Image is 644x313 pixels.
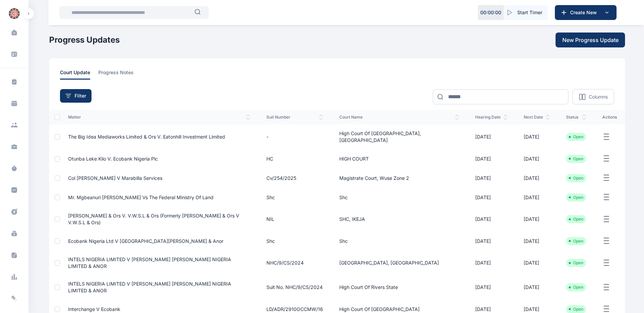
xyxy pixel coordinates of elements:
[569,216,583,222] li: Open
[68,281,231,293] a: INTELS NIGERIA LIMITED V [PERSON_NAME] [PERSON_NAME] NIGERIA LIMITED & ANOR
[569,156,583,162] li: Open
[516,231,558,251] td: [DATE]
[569,195,583,200] li: Open
[68,256,231,269] a: INTELS NIGERIA LIMITED V [PERSON_NAME] [PERSON_NAME] NIGERIA LIMITED & ANOR
[517,9,542,16] span: Start Timer
[60,89,92,103] button: Filter
[504,5,548,20] button: Start Timer
[258,251,331,275] td: NHC/9/CS/2024
[68,213,239,225] a: [PERSON_NAME] & Ors v. V.W.S.L & Ors (Formerly [PERSON_NAME] & Ors v V.W.S.L & Ors)
[266,114,323,120] span: suit number
[569,134,583,140] li: Open
[569,285,583,290] li: Open
[569,307,583,312] li: Open
[516,168,558,188] td: [DATE]
[331,275,467,299] td: High Court of Rivers State
[331,231,467,251] td: shc
[60,69,90,80] span: court update
[258,275,331,299] td: Suit No. NHC/9/CS/2024
[516,149,558,168] td: [DATE]
[467,125,516,149] td: [DATE]
[339,114,459,120] span: court name
[68,175,162,181] a: Col [PERSON_NAME] v Marabilla Services
[572,89,614,104] button: Columns
[569,175,583,181] li: Open
[467,275,516,299] td: [DATE]
[258,188,331,207] td: shc
[331,149,467,168] td: HIGH COURT
[331,125,467,149] td: High Court of [GEOGRAPHIC_DATA], [GEOGRAPHIC_DATA]
[480,9,501,16] p: 00 : 00 : 00
[49,35,120,45] h1: Progress Updates
[602,114,617,120] span: actions
[258,125,331,149] td: -
[516,188,558,207] td: [DATE]
[555,5,617,20] button: Create New
[467,188,516,207] td: [DATE]
[68,134,225,140] a: The Big Idea Mediaworks Limited & Ors V. Eatonhill Investment Limited
[467,251,516,275] td: [DATE]
[516,125,558,149] td: [DATE]
[68,156,158,162] a: Otunba Leke Kilo V. Ecobank Nigeria Plc
[68,114,250,120] span: matter
[258,149,331,168] td: HC
[589,93,608,100] p: Columns
[467,168,516,188] td: [DATE]
[331,168,467,188] td: Magistrate Court, Wuse Zone 2
[516,251,558,275] td: [DATE]
[569,238,583,244] li: Open
[98,69,142,80] a: progress notes
[258,168,331,188] td: cv/254/2025
[562,36,619,44] span: New Progress Update
[556,33,625,47] button: New Progress Update
[569,260,583,266] li: Open
[60,69,98,80] a: court update
[68,306,120,312] a: Interchange V Ecobank
[98,69,134,80] span: progress notes
[516,207,558,231] td: [DATE]
[467,149,516,168] td: [DATE]
[331,188,467,207] td: shc
[331,251,467,275] td: [GEOGRAPHIC_DATA], [GEOGRAPHIC_DATA]
[68,194,214,200] a: Mr. Mgbeanuri [PERSON_NAME] Vs The Federal Ministry Of Land
[516,275,558,299] td: [DATE]
[467,231,516,251] td: [DATE]
[258,231,331,251] td: shc
[75,92,86,99] span: Filter
[475,114,507,120] span: hearing date
[68,238,223,244] a: Ecobank Nigeria Ltd V [GEOGRAPHIC_DATA][PERSON_NAME] & Anor
[567,9,603,16] span: Create New
[566,114,586,120] span: status
[524,114,550,120] span: next date
[467,207,516,231] td: [DATE]
[331,207,467,231] td: SHC, IKEJA
[258,207,331,231] td: NIL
